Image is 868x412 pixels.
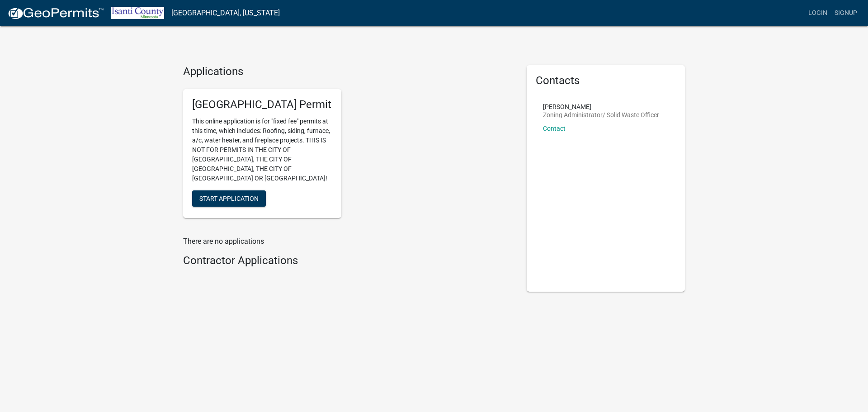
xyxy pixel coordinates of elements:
wm-workflow-list-section: Contractor Applications [183,254,513,271]
p: [PERSON_NAME] [543,104,659,110]
wm-workflow-list-section: Applications [183,65,513,225]
h5: [GEOGRAPHIC_DATA] Permit [192,98,332,111]
img: Isanti County, Minnesota [111,7,164,19]
p: Zoning Administrator/ Solid Waste Officer [543,112,659,118]
h4: Applications [183,65,513,78]
span: Start Application [199,194,259,202]
a: [GEOGRAPHIC_DATA], [US_STATE] [171,5,280,21]
a: Contact [543,125,566,132]
p: This online application is for "fixed fee" permits at this time, which includes: Roofing, siding,... [192,117,332,183]
a: Signup [831,5,861,22]
h5: Contacts [536,74,676,87]
button: Start Application [192,190,266,207]
a: Login [805,5,831,22]
h4: Contractor Applications [183,254,513,267]
p: There are no applications [183,236,513,247]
